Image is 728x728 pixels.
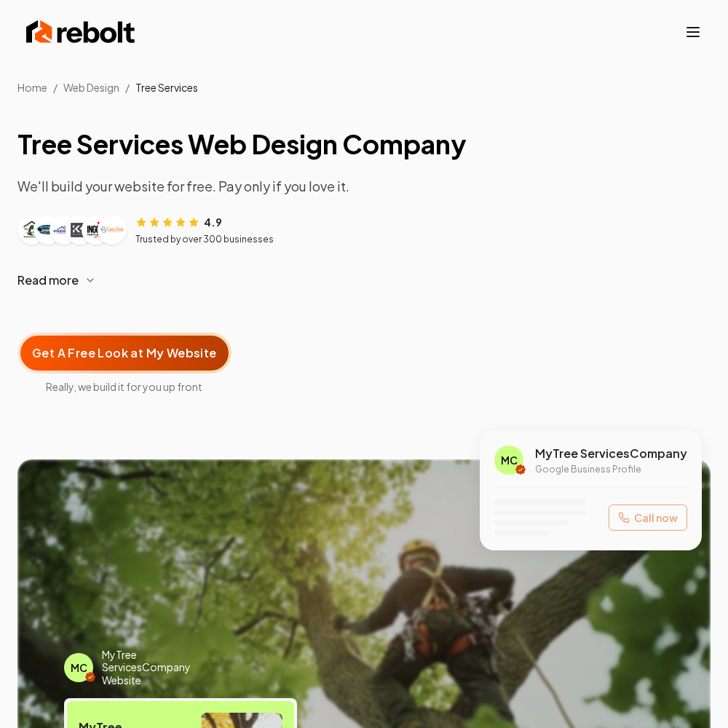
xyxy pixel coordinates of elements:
[535,445,687,462] span: My Tree Services Company
[17,215,127,245] div: Customer logos
[17,333,232,373] button: Get A Free Look at My Website
[102,649,219,687] span: My Tree Services Company Website
[135,81,198,94] span: Tree Services
[501,453,518,467] span: MC
[20,218,44,242] img: Customer logo 1
[17,379,232,394] span: Really, we build it for you up front
[17,81,47,94] a: Home
[17,176,711,197] p: We'll build your website for free. Pay only if you love it.
[71,660,87,675] span: MC
[17,214,711,245] article: Customer reviews
[684,23,702,41] button: Toggle mobile menu
[535,464,687,475] p: Google Business Profile
[52,218,76,242] img: Customer logo 3
[53,80,58,95] li: /
[125,80,130,95] li: /
[17,272,79,289] span: Read more
[68,218,92,242] img: Customer logo 4
[32,344,217,362] span: Get A Free Look at My Website
[100,218,124,242] img: Customer logo 6
[63,81,119,94] span: Web Design
[17,263,711,298] button: Read more
[84,218,108,242] img: Customer logo 5
[26,17,135,47] img: Rebolt Logo
[135,234,274,245] p: Trusted by over 300 businesses
[204,215,222,229] span: 4.9
[17,309,232,394] a: Get A Free Look at My WebsiteReally, we build it for you up front
[135,214,222,229] div: Rating: 4.9 out of 5 stars
[17,130,711,159] h1: Tree Services Web Design Company
[36,218,60,242] img: Customer logo 2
